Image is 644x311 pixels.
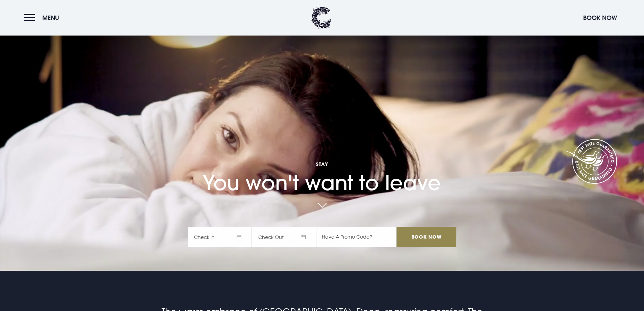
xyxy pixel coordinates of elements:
span: Check Out [252,227,316,247]
img: Clandeboye Lodge [311,7,331,29]
button: Book Now [580,10,620,25]
span: Check In [188,227,252,247]
span: Menu [42,14,59,22]
input: Have A Promo Code? [316,227,397,247]
span: Stay [188,161,456,167]
input: Book Now [397,227,456,247]
h1: You won't want to leave [188,141,456,195]
button: Menu [24,10,63,25]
